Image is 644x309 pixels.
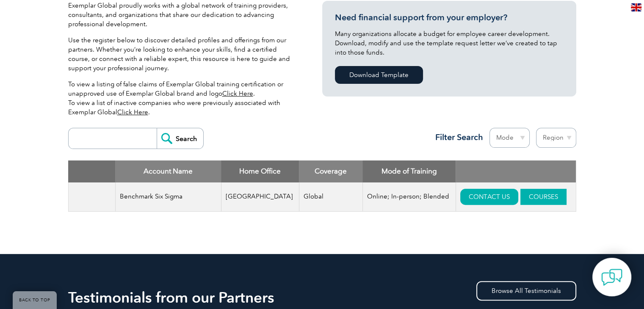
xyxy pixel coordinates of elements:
[221,160,299,182] th: Home Office: activate to sort column ascending
[456,160,576,182] th: : activate to sort column ascending
[430,132,483,143] h3: Filter Search
[631,3,641,11] img: en
[68,1,297,29] p: Exemplar Global proudly works with a global network of training providers, consultants, and organ...
[68,80,297,117] p: To view a listing of false claims of Exemplar Global training certification or unapproved use of ...
[222,90,253,97] a: Click Here
[335,29,564,57] p: Many organizations allocate a budget for employee career development. Download, modify and use th...
[299,182,362,212] td: Global
[362,182,456,212] td: Online; In-person; Blended
[115,182,221,212] td: Benchmark Six Sigma
[601,267,622,288] img: contact-chat.png
[115,160,221,182] th: Account Name: activate to sort column descending
[460,189,518,205] a: CONTACT US
[13,291,57,309] a: BACK TO TOP
[335,12,564,23] h3: Need financial support from your employer?
[157,128,203,149] input: Search
[299,160,362,182] th: Coverage: activate to sort column ascending
[68,291,576,304] h2: Testimonials from our Partners
[476,281,576,301] a: Browse All Testimonials
[362,160,456,182] th: Mode of Training: activate to sort column ascending
[335,66,423,84] a: Download Template
[221,182,299,212] td: [GEOGRAPHIC_DATA]
[117,108,148,116] a: Click Here
[68,36,297,73] p: Use the register below to discover detailed profiles and offerings from our partners. Whether you...
[520,189,567,205] a: COURSES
